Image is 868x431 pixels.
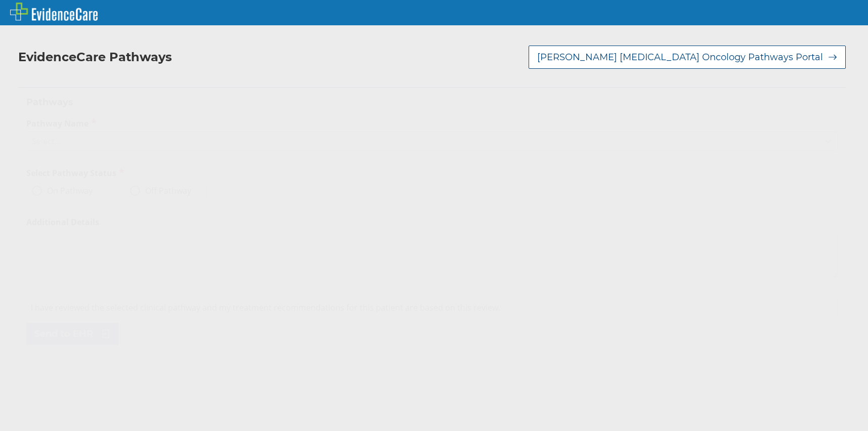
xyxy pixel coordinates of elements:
[529,46,846,69] button: [PERSON_NAME] [MEDICAL_DATA] Oncology Pathways Portal
[26,96,838,108] h2: Pathways
[32,186,93,196] label: On Pathway
[26,217,838,228] label: Additional Details
[26,323,119,345] button: Send to EHR
[537,51,823,63] span: [PERSON_NAME] [MEDICAL_DATA] Oncology Pathways Portal
[26,167,428,179] h2: Select Pathway Status
[18,50,172,65] h2: EvidenceCare Pathways
[34,328,93,340] span: Send to EHR
[32,136,61,147] div: Select...
[130,186,191,196] label: Off Pathway
[26,117,838,129] label: Pathway Name
[10,3,98,21] img: EvidenceCare
[31,302,500,313] span: I have reviewed the selected clinical pathway and my treatment recommendations for this patient a...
